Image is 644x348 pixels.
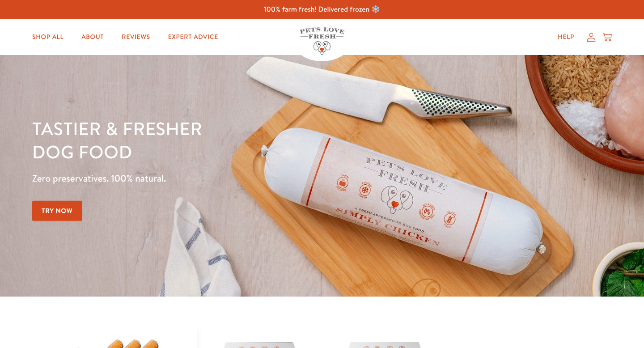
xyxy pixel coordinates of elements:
[32,170,419,187] p: Zero preservatives. 100% natural.
[32,201,82,221] a: Try Now
[551,28,581,46] a: Help
[300,27,344,55] img: Pets Love Fresh
[25,28,71,46] a: Shop All
[32,117,419,163] h1: Tastier & fresher dog food
[114,28,157,46] a: Reviews
[161,28,225,46] a: Expert Advice
[74,28,111,46] a: About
